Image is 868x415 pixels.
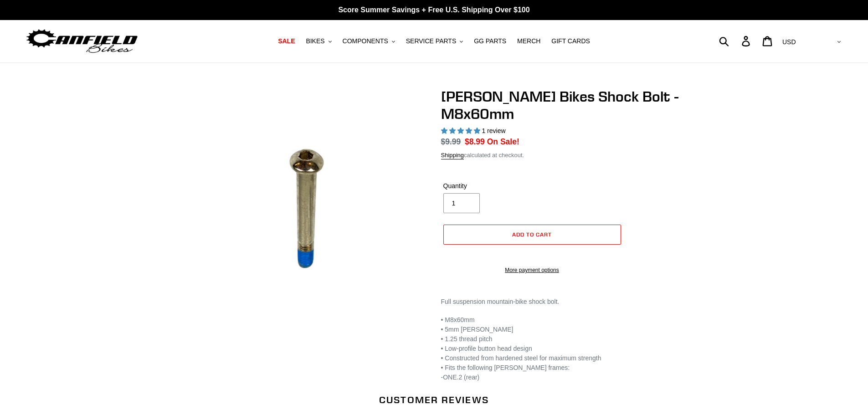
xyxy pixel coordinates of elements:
[443,225,621,245] button: Add to cart
[441,127,482,134] span: 5.00 stars
[465,137,485,146] span: $8.99
[482,127,505,134] span: 1 review
[401,35,467,47] button: SERVICE PARTS
[441,335,493,343] span: • 1.25 thread pitch
[724,31,747,51] input: Search
[338,35,400,47] button: COMPONENTS
[443,266,621,274] a: More payment options
[474,37,506,45] span: GG PARTS
[25,27,139,56] img: Canfield Bikes
[441,297,683,307] p: Full suspension mountain-bike shock bolt.
[513,35,545,47] a: MERCH
[517,37,540,45] span: MERCH
[301,35,336,47] button: BIKES
[487,136,519,148] span: On Sale!
[547,35,595,47] a: GIFT CARDS
[441,88,683,123] h1: [PERSON_NAME] Bikes Shock Bolt - M8x60mm
[278,37,295,45] span: SALE
[441,315,683,382] p: • M8x60mm • 5mm [PERSON_NAME] • Low-profile button head design • Constructed from hardened steel ...
[343,37,388,45] span: COMPONENTS
[441,137,461,146] s: $9.99
[443,181,530,191] label: Quantity
[551,37,590,45] span: GIFT CARDS
[441,152,464,159] a: Shipping
[441,151,683,160] div: calculated at checkout.
[406,37,456,45] span: SERVICE PARTS
[273,35,299,47] a: SALE
[193,393,675,406] h2: Customer Reviews
[512,231,552,238] span: Add to cart
[306,37,324,45] span: BIKES
[469,35,511,47] a: GG PARTS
